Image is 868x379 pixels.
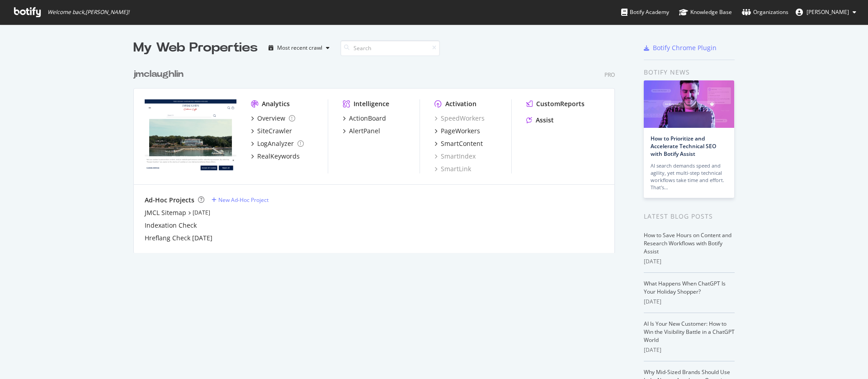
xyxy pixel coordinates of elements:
[133,57,622,253] div: grid
[679,8,732,17] div: Knowledge Base
[257,126,292,136] div: SiteCrawler
[651,162,727,191] div: AI search demands speed and agility, yet multi-step technical workflows take time and effort. Tha...
[133,39,258,57] div: My Web Properties
[251,152,300,161] a: RealKeywords
[434,114,485,123] a: SpeedWorkers
[145,208,186,217] a: JMCL Sitemap
[277,45,322,51] div: Most recent crawl
[742,8,788,17] div: Organizations
[340,40,440,56] input: Search
[788,5,863,19] button: [PERSON_NAME]
[349,126,380,136] div: AlertPanel
[133,68,187,81] a: jmclaughlin
[536,116,554,125] div: Assist
[349,114,386,123] div: ActionBoard
[441,139,483,148] div: SmartContent
[193,209,210,216] a: [DATE]
[354,99,389,108] div: Intelligence
[644,320,735,344] a: AI Is Your New Customer: How to Win the Visibility Battle in a ChatGPT World
[145,234,212,243] a: Hreflang Check [DATE]
[653,43,717,52] div: Botify Chrome Plugin
[257,114,285,123] div: Overview
[644,346,735,354] div: [DATE]
[251,114,295,123] a: Overview
[441,126,480,136] div: PageWorkers
[644,211,735,221] div: Latest Blog Posts
[644,43,717,52] a: Botify Chrome Plugin
[251,126,292,136] a: SiteCrawler
[644,257,735,266] div: [DATE]
[651,135,716,158] a: How to Prioritize and Accelerate Technical SEO with Botify Assist
[218,196,269,204] div: New Ad-Hoc Project
[434,139,483,148] a: SmartContent
[262,99,290,108] div: Analytics
[265,41,333,55] button: Most recent crawl
[434,126,480,136] a: PageWorkers
[434,164,471,173] a: SmartLink
[604,71,615,79] div: Pro
[145,99,236,173] img: jmclaughlin.com
[526,99,585,108] a: CustomReports
[621,8,669,17] div: Botify Academy
[257,139,294,148] div: LogAnalyzer
[644,231,731,255] a: How to Save Hours on Content and Research Workflows with Botify Assist
[644,67,735,77] div: Botify news
[343,114,386,123] a: ActionBoard
[644,298,735,306] div: [DATE]
[47,9,129,16] span: Welcome back, [PERSON_NAME] !
[526,116,554,125] a: Assist
[145,196,194,205] div: Ad-Hoc Projects
[133,68,184,81] div: jmclaughlin
[343,126,380,136] a: AlertPanel
[251,139,304,148] a: LogAnalyzer
[445,99,476,108] div: Activation
[807,8,849,16] span: Elizabeth Pilkington
[434,152,476,161] a: SmartIndex
[536,99,585,108] div: CustomReports
[145,221,197,230] a: Indexation Check
[212,196,269,204] a: New Ad-Hoc Project
[644,280,726,295] a: What Happens When ChatGPT Is Your Holiday Shopper?
[257,152,300,161] div: RealKeywords
[644,80,734,128] img: How to Prioritize and Accelerate Technical SEO with Botify Assist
